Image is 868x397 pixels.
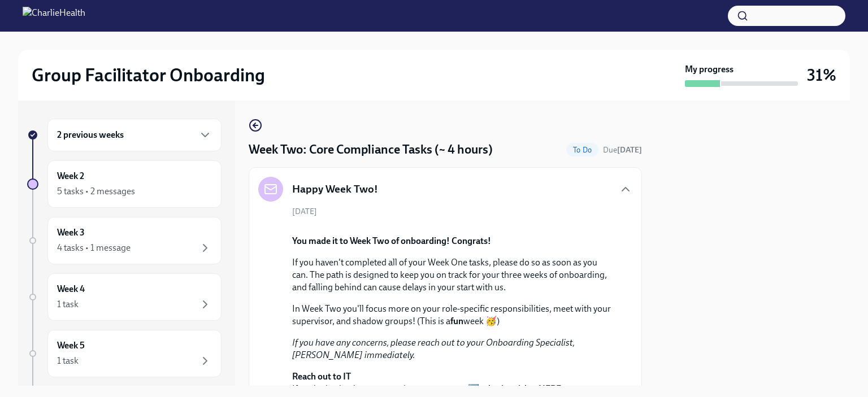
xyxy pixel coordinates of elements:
span: September 29th, 2025 09:00 [603,145,642,155]
div: 1 task [57,355,79,367]
a: Week 34 tasks • 1 message [27,217,222,264]
div: 1 task [57,298,79,311]
h6: 2 previous weeks [57,129,124,141]
span: Due [603,145,642,155]
a: submit a ticket HERE [479,383,561,394]
h6: Week 4 [57,283,85,295]
div: 4 tasks • 1 message [57,242,131,254]
h4: Week Two: Core Compliance Tasks (~ 4 hours) [249,141,493,158]
p: In Week Two you'll focus more on your role-specific responsibilities, meet with your supervisor, ... [292,303,614,328]
a: Week 41 task [27,273,222,321]
h6: Week 5 [57,339,85,352]
h2: Group Facilitator Onboarding [32,64,265,86]
p: If you're having issues accessing any systems, ➡️ . [292,370,614,395]
strong: fun [450,316,463,326]
strong: [DATE] [617,145,642,155]
h5: Happy Week Two! [292,182,378,197]
img: CharlieHealth [23,7,85,25]
em: If you have any concerns, please reach out to your Onboarding Specialist, [PERSON_NAME] immediately. [292,337,575,360]
strong: My progress [685,63,734,76]
h6: Week 2 [57,170,84,182]
strong: You made it to Week Two of onboarding! Congrats! [292,235,491,246]
p: If you haven't completed all of your Week One tasks, please do so as soon as you can. The path is... [292,256,614,294]
h3: 31% [807,65,836,85]
div: 5 tasks • 2 messages [57,185,135,198]
a: Week 51 task [27,330,222,377]
span: [DATE] [292,206,317,217]
span: To Do [566,146,598,154]
div: 2 previous weeks [47,119,222,151]
a: Week 25 tasks • 2 messages [27,160,222,208]
h6: Week 3 [57,226,85,239]
strong: Reach out to IT [292,371,351,382]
